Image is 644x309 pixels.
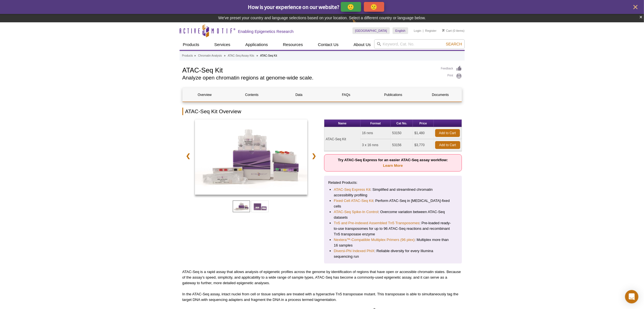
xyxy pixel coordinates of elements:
p: In the ATAC-Seq assay, intact nuclei from cell or tissue samples are treated with a hyperactive T... [182,291,462,303]
a: Feedback [441,66,462,72]
a: Resources [280,39,306,50]
th: Name [324,120,361,127]
a: Print [441,73,462,79]
li: : Perform ATAC-Seq in [MEDICAL_DATA]-fixed cells [334,198,452,209]
a: Cart [442,29,452,33]
a: Products [182,53,193,58]
h2: ATAC-Seq Kit Overview [182,108,462,115]
li: » [256,54,258,57]
td: 3 x 16 rxns [361,139,391,151]
li: : Simplified and streamlined chromatin accessibility profiling [334,187,452,198]
strong: Try ATAC-Seq Express for an easier ATAC-Seq assay workflow: [338,158,448,168]
button: close [632,4,639,11]
button: × [639,14,643,20]
button: Search [444,42,464,47]
a: Diversi-Phi Indexed PhiX [334,248,374,254]
a: Services [211,39,234,50]
a: About Us [350,39,374,50]
li: ATAC-Seq Kit [260,54,277,57]
a: Login [414,29,421,33]
a: Applications [242,39,271,50]
a: Documents [418,88,462,102]
a: ATAC-Seq Spike-In Control [334,209,378,215]
p: 🙁 [371,3,378,10]
img: Your Cart [442,29,445,32]
li: : Multiplex more than 16 samples [334,237,452,248]
th: Price [413,120,434,127]
li: : Overcome variation between ATAC-Seq datasets [334,209,452,220]
li: : Pre-loaded ready-to-use transposomes for up to 96 ATAC-Seq reactions and recombinant Tn5 transp... [334,220,452,237]
a: Fixed Cell ATAC-Seq Kit [334,198,373,204]
span: Search [446,42,462,46]
a: Contact Us [315,39,342,50]
a: ATAC-Seq Express Kit [334,187,370,192]
a: Products [180,39,203,50]
td: 53156 [391,139,413,151]
a: Contents [230,88,274,102]
p: 🙂 [347,3,354,10]
a: Add to Cart [435,129,460,137]
a: Data [277,88,321,102]
th: Cat No. [391,120,413,127]
span: How is your experience on our website? [248,3,340,10]
h2: Enabling Epigenetics Research [238,29,294,34]
a: Tn5 and Pre-indexed Assembled Tn5 Transposomes [334,220,420,226]
img: Change Here [352,18,367,31]
input: Keyword, Cat. No. [374,39,465,49]
p: Related Products: [328,180,458,185]
td: 16 rxns [361,127,391,139]
a: ATAC-Seq Assay Kits [228,53,254,58]
div: Open Intercom Messenger [625,290,638,303]
th: Format [361,120,391,127]
a: Chromatin Analysis [198,53,222,58]
h2: Analyze open chromatin regions at genome-wide scale. [182,75,435,80]
td: $1,480 [413,127,434,139]
td: 53150 [391,127,413,139]
a: Publications [371,88,415,102]
a: [GEOGRAPHIC_DATA] [352,27,390,34]
li: (0 items) [442,27,465,34]
li: » [194,54,196,57]
td: ATAC-Seq Kit [324,127,361,151]
a: Nextera™-Compatible Multiplex Primers (96 plex) [334,237,415,243]
a: ATAC-Seq Kit [195,119,308,196]
a: Register [425,29,437,33]
p: ATAC-Seq is a rapid assay that allows analysis of epigenetic profiles across the genome by identi... [182,269,462,286]
a: ❮ [182,149,194,162]
a: Add to Cart [435,141,460,149]
a: FAQs [324,88,368,102]
a: Overview [183,88,227,102]
a: Learn More [383,163,403,168]
td: $3,770 [413,139,434,151]
a: English [393,27,408,34]
li: : Reliable diversity for every Illumina sequencing run [334,248,452,259]
h1: ATAC-Seq Kit [182,66,435,74]
li: » [224,54,226,57]
li: | [423,27,424,34]
img: ATAC-Seq Kit [195,119,308,195]
a: ❯ [308,149,320,162]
